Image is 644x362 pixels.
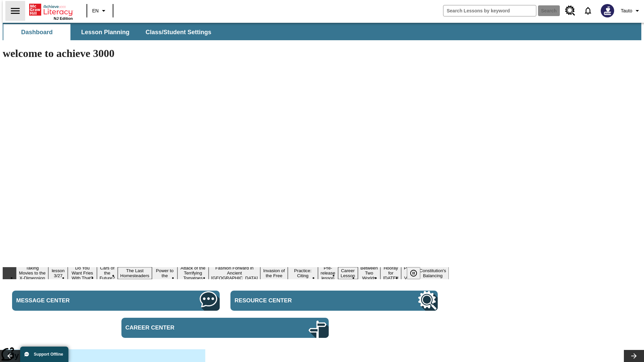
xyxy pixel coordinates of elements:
[29,2,73,20] div: Home
[209,264,261,282] button: Slide 8 Fashion Forward in Ancient Rome
[407,267,427,279] div: Pause
[54,16,73,20] span: NJ Edition
[29,3,73,16] a: Home
[118,267,152,279] button: Slide 5 The Last Homesteaders
[68,264,97,282] button: Slide 3 Do You Want Fries With That?
[3,24,70,40] button: Dashboard
[318,264,338,282] button: Slide 11 Pre-release lesson
[407,267,420,279] button: Pause
[72,24,139,40] button: Lesson Planning
[401,264,417,282] button: Slide 15 Point of View
[234,297,361,304] span: Resource Center
[288,262,318,284] button: Slide 10 Mixed Practice: Citing Evidence
[561,2,579,20] a: Resource Center, Will open in new tab
[3,23,641,40] div: SubNavbar
[338,267,358,279] button: Slide 12 Career Lesson
[417,262,449,284] button: Slide 16 The Constitution's Balancing Act
[597,2,618,19] button: Select a new avatar
[97,264,118,282] button: Slide 4 Cars of the Future?
[140,24,217,40] button: Class/Student Settings
[579,2,597,19] a: Notifications
[121,318,329,338] a: Career Center
[601,4,614,17] img: Avatar
[3,24,217,40] div: SubNavbar
[92,7,99,14] span: EN
[16,264,48,282] button: Slide 1 Taking Movies to the X-Dimension
[5,1,25,21] button: Open side menu
[34,352,63,357] span: Support Offline
[380,264,401,282] button: Slide 14 Hooray for Constitution Day!
[89,5,111,17] button: Language: EN, Select a language
[618,5,644,17] button: Profile/Settings
[152,262,177,284] button: Slide 6 Solar Power to the People
[624,350,644,362] button: Lesson carousel, Next
[3,47,449,60] h1: welcome to achieve 3000
[621,7,632,14] span: Tauto
[16,297,142,304] span: Message Center
[230,291,438,311] a: Resource Center, Will open in new tab
[260,262,287,284] button: Slide 9 The Invasion of the Free CD
[443,5,536,16] input: search field
[8,351,200,360] h3: My Collections
[358,264,381,282] button: Slide 13 Between Two Worlds
[20,347,68,362] button: Support Offline
[48,262,68,284] button: Slide 2 Test lesson 3/27 en
[125,324,252,331] span: Career Center
[177,264,209,282] button: Slide 7 Attack of the Terrifying Tomatoes
[12,291,219,311] a: Message Center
